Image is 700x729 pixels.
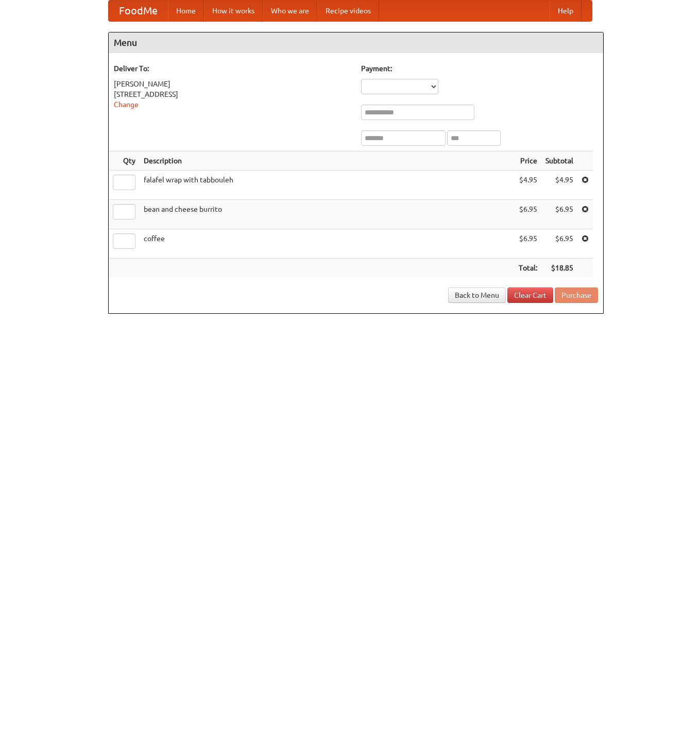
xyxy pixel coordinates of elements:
[541,229,577,259] td: $6.95
[541,171,577,200] td: $4.95
[140,171,515,200] td: falafel wrap with tabbouleh
[263,1,317,21] a: Who we are
[140,229,515,259] td: coffee
[515,171,541,200] td: $4.95
[555,287,598,303] button: Purchase
[114,79,351,89] div: [PERSON_NAME]
[515,200,541,229] td: $6.95
[114,100,139,109] a: Change
[168,1,204,21] a: Home
[541,259,577,278] th: $18.85
[109,32,603,53] h4: Menu
[550,1,582,21] a: Help
[114,89,351,99] div: [STREET_ADDRESS]
[515,151,541,171] th: Price
[515,229,541,259] td: $6.95
[448,287,506,303] a: Back to Menu
[204,1,263,21] a: How it works
[361,63,598,74] h5: Payment:
[507,287,553,303] a: Clear Cart
[109,151,140,171] th: Qty
[515,259,541,278] th: Total:
[140,151,515,171] th: Description
[114,63,351,74] h5: Deliver To:
[140,200,515,229] td: bean and cheese burrito
[541,200,577,229] td: $6.95
[317,1,379,21] a: Recipe videos
[109,1,168,21] a: FoodMe
[541,151,577,171] th: Subtotal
